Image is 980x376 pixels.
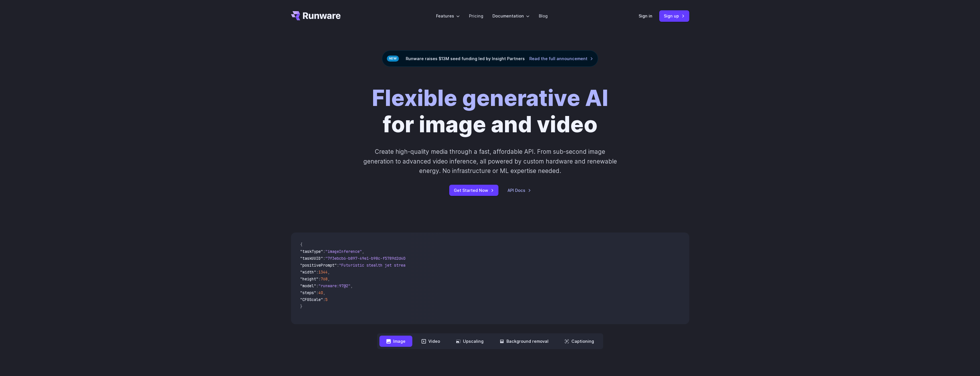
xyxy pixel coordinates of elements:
span: , [351,283,353,288]
span: "model" [300,283,316,288]
span: "7f3ebcb6-b897-49e1-b98c-f5789d2d40d7" [325,256,412,261]
span: , [328,276,330,281]
button: Background removal [493,336,555,347]
a: Sign in [639,13,652,19]
a: Go to / [291,11,341,20]
span: : [323,249,325,254]
span: : [318,276,321,281]
button: Upscaling [449,336,490,347]
strong: Flexible generative AI [372,85,608,111]
span: : [316,283,318,288]
span: , [362,249,364,254]
span: "CFGScale" [300,297,323,302]
h1: for image and video [372,85,608,138]
label: Features [436,13,460,19]
a: Read the full announcement [529,55,593,62]
button: Image [379,336,412,347]
span: { [300,242,302,247]
span: : [337,263,339,268]
span: "imageInference" [325,249,362,254]
div: Runware raises $13M seed funding led by Insight Partners [382,50,598,67]
span: 5 [325,297,328,302]
span: "positivePrompt" [300,263,337,268]
span: , [328,269,330,275]
p: Create high-quality media through a fast, affordable API. From sub-second image generation to adv... [363,147,617,176]
span: "width" [300,269,316,275]
button: Video [415,336,447,347]
a: Get Started Now [449,185,498,196]
span: , [323,290,325,295]
span: "steps" [300,290,316,295]
span: : [323,256,325,261]
span: : [316,269,318,275]
span: 768 [321,276,328,281]
span: "runware:97@2" [318,283,351,288]
label: Documentation [492,13,530,19]
span: : [323,297,325,302]
span: "taskUUID" [300,256,323,261]
span: "height" [300,276,318,281]
a: Sign up [659,10,689,21]
a: API Docs [508,187,531,194]
span: : [316,290,318,295]
span: "Futuristic stealth jet streaking through a neon-lit cityscape with glowing purple exhaust" [339,263,547,268]
a: Blog [539,13,548,19]
span: "taskType" [300,249,323,254]
a: Pricing [469,13,483,19]
span: 1344 [318,269,328,275]
span: 40 [318,290,323,295]
button: Captioning [558,336,601,347]
span: } [300,304,302,309]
